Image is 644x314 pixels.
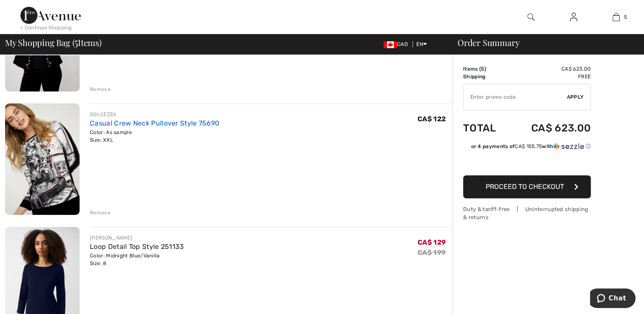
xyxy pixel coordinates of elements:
[463,114,509,143] td: Total
[463,73,509,80] td: Shipping
[509,65,591,73] td: CA$ 623.00
[90,86,111,93] div: Remove
[463,143,591,153] div: or 4 payments ofCA$ 155.75withSezzle Click to learn more about Sezzle
[509,73,591,80] td: Free
[590,288,635,310] iframe: Opens a widget where you can chat to one of our agents
[567,93,584,101] span: Apply
[463,175,591,198] button: Proceed to Checkout
[418,238,446,246] span: CA$ 129
[563,12,584,23] a: Sign In
[595,12,637,22] a: 5
[5,103,80,215] img: Casual Crew Neck Pullover Style 75690
[447,38,639,47] div: Order Summary
[515,143,542,149] span: CA$ 155.75
[74,36,78,47] span: 5
[416,41,427,47] span: EN
[464,84,567,110] input: Promo code
[384,41,411,47] span: CAD
[384,41,397,48] img: Canadian Dollar
[90,111,219,118] div: DOLCEZZA
[481,66,484,72] span: 5
[90,128,219,144] div: Color: As sample Size: XXL
[463,153,591,172] iframe: PayPal-paypal
[553,143,584,150] img: Sezzle
[90,234,184,242] div: [PERSON_NAME]
[624,13,627,21] span: 5
[570,12,577,22] img: My Info
[471,143,591,150] div: or 4 payments of with
[90,243,184,251] a: Loop Detail Top Style 251133
[90,119,219,127] a: Casual Crew Neck Pullover Style 75690
[527,12,535,22] img: search the website
[90,209,111,217] div: Remove
[20,7,81,24] img: 1ère Avenue
[418,248,446,257] s: CA$ 199
[5,38,102,47] span: My Shopping Bag ( Items)
[509,114,591,143] td: CA$ 623.00
[463,65,509,73] td: Items ( )
[486,183,564,191] span: Proceed to Checkout
[418,115,446,123] span: CA$ 122
[20,24,72,31] div: < Continue Shopping
[90,252,184,267] div: Color: Midnight Blue/Vanilla Size: 8
[613,12,620,22] img: My Bag
[463,205,591,221] div: Duty & tariff-free | Uninterrupted shipping & returns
